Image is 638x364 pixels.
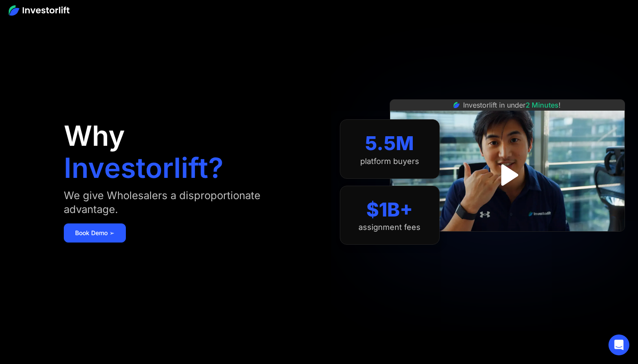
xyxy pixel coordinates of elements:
[358,223,421,232] div: assignment fees
[365,132,414,155] div: 5.5M
[366,198,413,221] div: $1B+
[64,122,125,150] h1: Why
[526,101,559,109] span: 2 Minutes
[608,334,629,355] div: Open Intercom Messenger
[442,236,572,246] iframe: Customer reviews powered by Trustpilot
[360,157,419,166] div: platform buyers
[463,100,561,110] div: Investorlift in under !
[64,223,126,243] a: Book Demo ➢
[64,154,224,182] h1: Investorlift?
[64,189,292,216] div: We give Wholesalers a disproportionate advantage.
[488,156,526,194] a: open lightbox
